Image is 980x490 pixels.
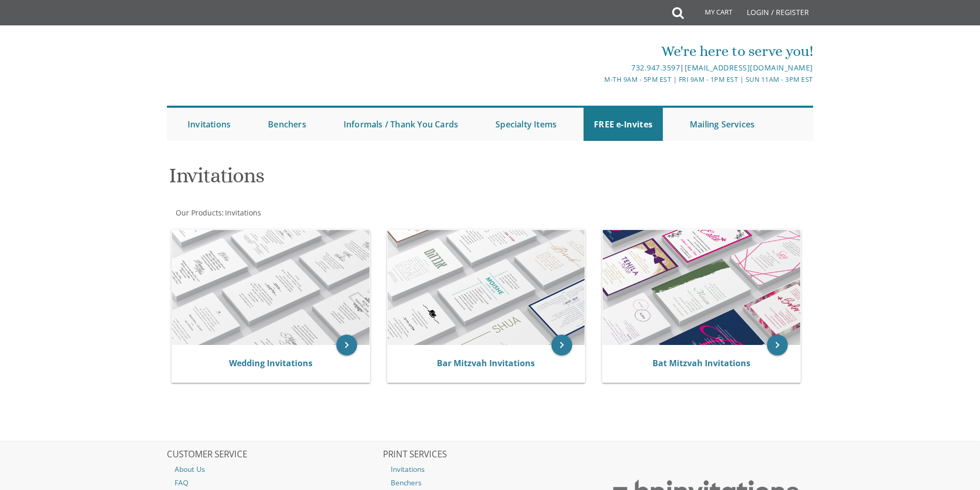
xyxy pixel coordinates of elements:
a: Benchers [383,476,598,489]
a: My Cart [683,1,740,27]
a: Invitations [383,463,598,476]
a: Benchers [258,108,317,141]
img: Bar Mitzvah Invitations [388,230,585,345]
div: M-Th 9am - 5pm EST | Fri 9am - 1pm EST | Sun 11am - 3pm EST [383,74,813,85]
img: Bat Mitzvah Invitations [603,230,800,345]
a: Bar Mitzvah Invitations [437,357,535,369]
a: keyboard_arrow_right [767,335,788,355]
a: Wedding Invitations [229,357,313,369]
h1: Invitations [169,164,592,195]
a: About Us [167,463,381,476]
h2: PRINT SERVICES [383,450,598,460]
a: Our Products [175,208,222,218]
a: 732.947.3597 [631,63,680,73]
a: keyboard_arrow_right [551,335,572,355]
a: [EMAIL_ADDRESS][DOMAIN_NAME] [685,63,813,73]
h2: CUSTOMER SERVICE [167,450,381,460]
img: Wedding Invitations [172,230,370,345]
a: Invitations [224,208,261,218]
div: : [167,208,490,218]
span: Invitations [225,208,261,218]
a: FAQ [167,476,381,489]
a: Invitations [177,108,241,141]
a: FREE e-Invites [584,108,663,141]
a: Specialty Items [485,108,567,141]
div: We're here to serve you! [383,41,813,62]
a: keyboard_arrow_right [336,335,357,355]
a: Mailing Services [679,108,765,141]
a: Bat Mitzvah Invitations [652,357,750,369]
div: | [383,62,813,74]
a: Informals / Thank You Cards [333,108,468,141]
